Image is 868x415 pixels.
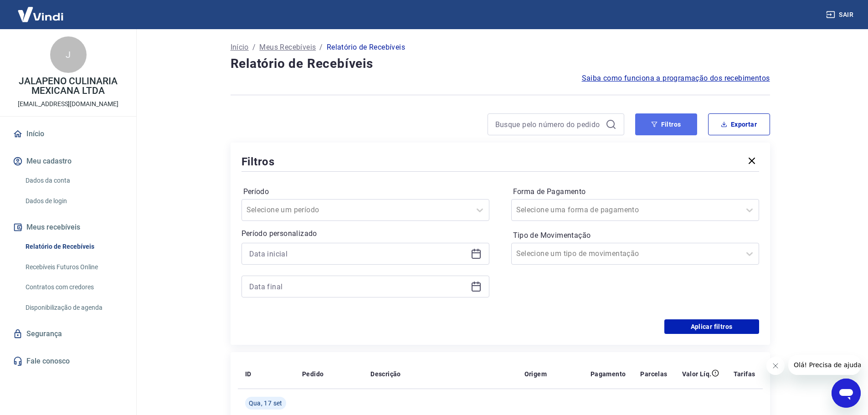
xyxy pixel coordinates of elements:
p: Período personalizado [241,228,489,239]
a: Contratos com credores [22,278,125,297]
p: Valor Líq. [682,369,712,379]
iframe: Mensagem da empresa [788,355,861,375]
a: Dados da conta [22,171,125,190]
a: Início [11,124,125,144]
h4: Relatório de Recebíveis [231,55,770,73]
iframe: Fechar mensagem [766,357,785,375]
p: JALAPENO CULINARIA MEXICANA LTDA [7,77,129,96]
p: / [252,42,256,53]
a: Saiba como funciona a programação dos recebimentos [582,73,770,84]
label: Período [243,186,488,197]
iframe: Botão para abrir a janela de mensagens [832,379,861,408]
button: Filtros [635,113,697,135]
input: Data final [249,280,467,293]
p: Pagamento [591,369,626,379]
a: Segurança [11,324,125,344]
a: Fale conosco [11,351,125,371]
span: Qua, 17 set [249,399,282,408]
a: Disponibilização de agenda [22,298,125,317]
div: J [50,36,87,73]
p: Tarifas [734,369,755,379]
p: ID [245,369,252,379]
a: Início [231,42,249,53]
button: Meu cadastro [11,151,125,171]
label: Forma de Pagamento [513,186,757,197]
p: / [319,42,323,53]
input: Busque pelo número do pedido [495,118,602,131]
a: Dados de login [22,192,125,210]
input: Data inicial [249,247,467,261]
p: [EMAIL_ADDRESS][DOMAIN_NAME] [18,99,118,109]
a: Relatório de Recebíveis [22,237,125,256]
p: Relatório de Recebíveis [327,42,405,53]
span: Olá! Precisa de ajuda? [5,6,77,14]
button: Exportar [708,113,770,135]
p: Descrição [370,369,401,379]
a: Meus Recebíveis [259,42,316,53]
label: Tipo de Movimentação [513,230,757,241]
img: Vindi [11,0,70,28]
button: Sair [824,6,857,23]
a: Recebíveis Futuros Online [22,258,125,277]
button: Aplicar filtros [664,319,759,334]
p: Pedido [302,369,324,379]
h5: Filtros [241,154,275,169]
p: Parcelas [640,369,667,379]
p: Origem [524,369,547,379]
button: Meus recebíveis [11,217,125,237]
